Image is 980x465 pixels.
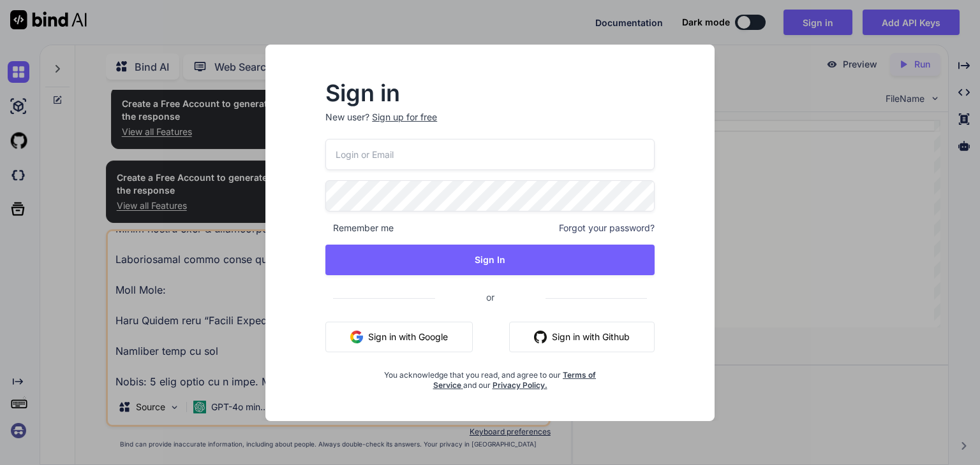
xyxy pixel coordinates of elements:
[559,222,655,234] span: Forgot your password?
[380,362,600,390] div: You acknowledge that you read, and agree to our and our
[325,222,394,234] span: Remember me
[435,282,546,313] span: or
[493,380,547,390] a: Privacy Policy.
[325,245,655,275] button: Sign In
[433,370,597,390] a: Terms of Service
[509,322,655,352] button: Sign in with Github
[325,322,473,352] button: Sign in with Google
[325,111,655,139] p: New user?
[325,83,655,103] h2: Sign in
[534,331,547,343] img: github
[325,139,655,170] input: Login or Email
[372,111,437,124] div: Sign up for free
[350,331,363,343] img: google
